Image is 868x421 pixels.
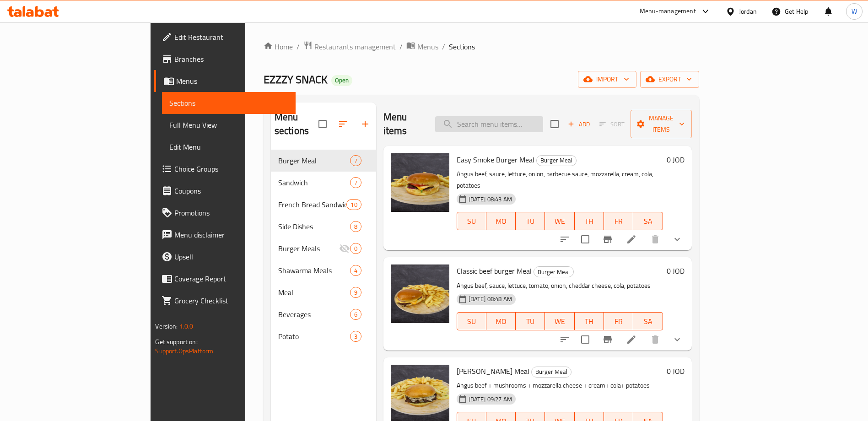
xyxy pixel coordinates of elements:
[174,273,288,284] span: Coverage Report
[162,136,296,158] a: Edit Menu
[672,234,683,245] svg: Show Choices
[597,228,619,250] button: Branch-specific-item
[297,41,300,52] li: /
[264,69,328,90] span: EZZZY SNACK
[332,113,354,135] span: Sort sections
[174,207,288,218] span: Promotions
[278,177,350,188] span: Sandwich
[275,110,318,138] h2: Menu sections
[637,215,659,228] span: SA
[303,41,396,53] a: Restaurants management
[640,71,699,88] button: export
[626,234,637,245] a: Edit menu item
[154,158,296,180] a: Choice Groups
[278,265,350,276] span: Shawarma Meals
[154,268,296,290] a: Coverage Report
[534,267,573,277] span: Burger Meal
[278,243,339,254] span: Burger Meals
[486,312,516,330] button: MO
[516,212,545,230] button: TU
[350,222,361,231] span: 8
[176,76,288,86] span: Menus
[647,74,692,85] span: export
[597,329,619,351] button: Branch-specific-item
[174,32,288,43] span: Edit Restaurant
[169,141,288,152] span: Edit Menu
[354,113,376,135] button: Add section
[271,259,376,281] div: Shawarma Meals4
[154,26,296,48] a: Edit Restaurant
[278,199,347,210] div: French Bread Sandwich or Saj
[406,41,438,53] a: Menus
[399,41,403,52] li: /
[154,202,296,224] a: Promotions
[264,41,699,53] nav: breadcrumb
[644,228,666,250] button: delete
[578,71,636,88] button: import
[545,114,564,134] span: Select section
[179,320,194,332] span: 1.0.0
[576,330,595,349] span: Select to update
[271,303,376,325] div: Beverages6
[278,155,350,166] span: Burger Meal
[174,295,288,306] span: Grocery Checklist
[174,163,288,174] span: Choice Groups
[449,41,475,52] span: Sections
[278,309,350,320] span: Beverages
[490,315,512,328] span: MO
[457,364,529,378] span: [PERSON_NAME] Meal
[457,153,534,167] span: Easy Smoke Burger Meal
[486,212,516,230] button: MO
[545,212,574,230] button: WE
[457,212,486,230] button: SU
[278,331,350,342] span: Potato
[531,367,571,378] div: Burger Meal
[666,329,688,351] button: show more
[331,76,352,84] span: Open
[593,117,631,131] span: Select section first
[350,244,361,253] span: 0
[350,309,361,320] div: items
[457,168,663,191] p: Angus beef, sauce, lettuce, onion, barbecue sauce, mozzarella, cream, cola, potatoes
[271,172,376,194] div: Sandwich7
[271,216,376,237] div: Side Dishes8
[154,180,296,202] a: Coupons
[549,215,571,228] span: WE
[350,332,361,341] span: 3
[350,288,361,297] span: 9
[271,237,376,259] div: Burger Meals0
[575,212,604,230] button: TH
[534,266,574,277] div: Burger Meal
[672,334,683,345] svg: Show Choices
[154,246,296,268] a: Upsell
[667,153,685,166] h6: 0 JOD
[457,280,663,291] p: Angus beef, sauce, lettuce, tomato, onion, cheddar cheese, cola, potatoes
[154,290,296,312] a: Grocery Checklist
[667,365,685,378] h6: 0 JOD
[549,315,571,328] span: WE
[739,6,757,16] div: Jordan
[564,117,593,131] button: Add
[155,336,197,348] span: Get support on:
[640,6,696,17] div: Menu-management
[604,212,633,230] button: FR
[313,114,332,134] span: Select all sections
[566,119,591,130] span: Add
[536,155,577,166] div: Burger Meal
[578,315,600,328] span: TH
[314,41,396,52] span: Restaurants management
[350,221,361,232] div: items
[490,215,512,228] span: MO
[465,295,516,303] span: [DATE] 08:48 AM
[271,150,376,172] div: Burger Meal7
[457,264,532,278] span: Classic beef burger Meal
[174,185,288,196] span: Coupons
[631,110,692,138] button: Manage items
[155,345,213,357] a: Support.OpsPlatform
[465,395,516,404] span: [DATE] 09:27 AM
[162,114,296,136] a: Full Menu View
[608,315,630,328] span: FR
[633,312,663,330] button: SA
